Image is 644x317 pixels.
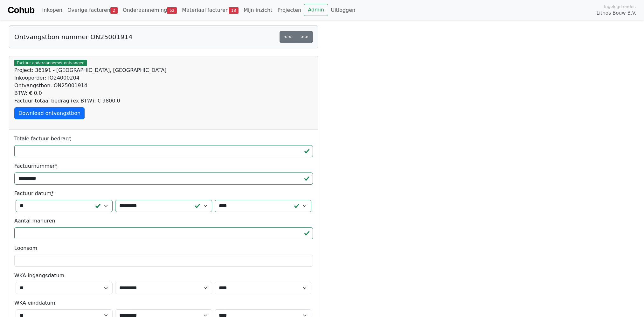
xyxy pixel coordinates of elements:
[229,7,239,14] span: 18
[110,7,118,14] span: 2
[275,4,304,17] a: Projecten
[14,272,64,279] label: WKA ingangsdatum
[179,4,241,17] a: Materiaal facturen18
[14,97,313,105] div: Factuur totaal bedrag (ex BTW): € 9800.0
[328,4,358,17] a: Uitloggen
[167,7,177,14] span: 52
[14,190,54,197] label: Factuur datum
[14,135,71,143] label: Totale factuur bedrag
[14,33,133,41] h5: Ontvangstbon nummer ON25001914
[55,163,57,169] abbr: required
[604,4,636,10] span: Ingelogd onder:
[14,162,57,170] label: Factuurnummer
[597,10,636,17] span: Lithos Bouw B.V.
[14,107,85,119] a: Download ontvangstbon
[39,4,65,17] a: Inkopen
[69,136,71,142] abbr: required
[8,3,34,18] a: Cohub
[14,60,87,66] span: Factuur onderaannemer ontvangen
[14,67,313,74] div: Project: 36191 - [GEOGRAPHIC_DATA], [GEOGRAPHIC_DATA]
[241,4,275,17] a: Mijn inzicht
[14,74,313,82] div: Inkooporder: IO24000204
[52,190,54,196] abbr: required
[14,299,55,307] label: WKA einddatum
[65,4,120,17] a: Overige facturen2
[120,4,179,17] a: Onderaanneming52
[14,217,55,225] label: Aantal manuren
[14,89,313,97] div: BTW: € 0.0
[14,244,37,252] label: Loonsom
[14,82,313,89] div: Ontvangstbon: ON25001914
[280,31,296,43] a: <<
[304,4,328,16] a: Admin
[296,31,313,43] a: >>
